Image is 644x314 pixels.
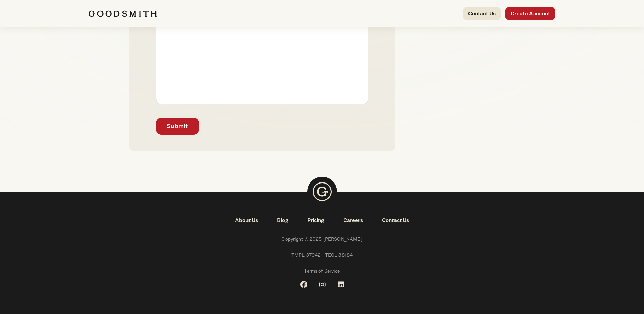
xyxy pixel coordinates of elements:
[89,10,157,17] img: Goodsmith
[89,235,556,243] span: Copyright © 2025 [PERSON_NAME]
[304,267,340,275] a: Terms of Service
[298,216,334,224] a: Pricing
[334,216,372,224] a: Careers
[225,216,268,224] a: About Us
[505,7,555,20] a: Create Account
[372,216,419,224] a: Contact Us
[463,7,501,20] a: Contact Us
[304,268,340,274] span: Terms of Service
[156,118,199,135] button: Submit
[89,251,556,259] span: TMPL 37942 | TECL 38184
[307,177,337,207] img: Goodsmith Logo
[268,216,298,224] a: Blog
